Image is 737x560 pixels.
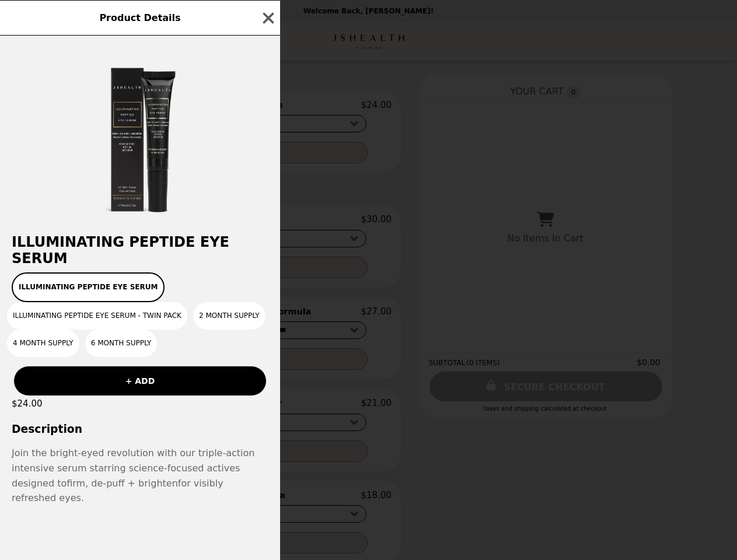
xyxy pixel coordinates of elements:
button: 4 Month Supply [7,330,79,357]
button: Illuminating Peptide Eye Serum - Twin Pack [7,302,187,330]
button: 2 Month Supply [193,302,266,330]
span: Join the bright-eyed revolution with our triple-action intensive serum starring science-focused a... [12,447,254,488]
img: Illuminating Peptide Eye Serum [56,47,224,222]
button: Illuminating Peptide Eye Serum [12,272,165,302]
button: + ADD [14,366,266,395]
span: Product Details [99,12,180,23]
span: firm, de-puff + brighten [67,478,178,489]
button: 6 Month Supply [85,330,158,357]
